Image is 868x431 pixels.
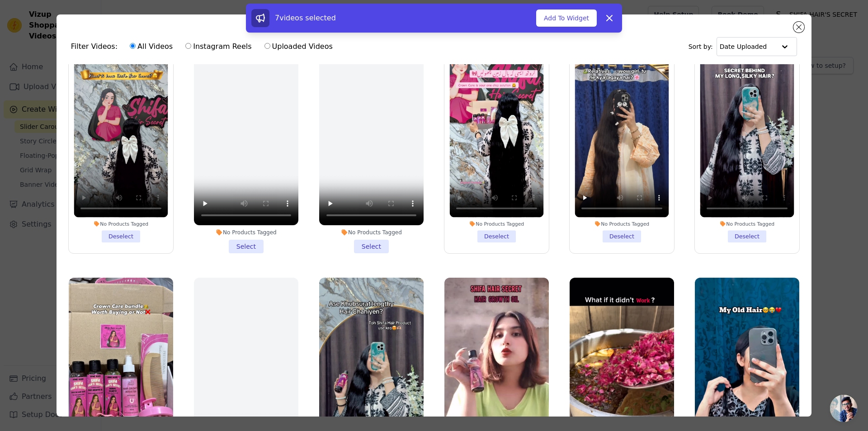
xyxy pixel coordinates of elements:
[74,221,168,227] div: No Products Tagged
[700,221,794,227] div: No Products Tagged
[275,14,336,22] span: 7 videos selected
[194,229,298,236] div: No Products Tagged
[830,395,857,422] div: Open chat
[71,36,338,57] div: Filter Videos:
[129,41,173,52] label: All Videos
[185,41,252,52] label: Instagram Reels
[689,37,797,56] div: Sort by:
[450,221,544,227] div: No Products Tagged
[319,229,424,236] div: No Products Tagged
[575,221,669,227] div: No Products Tagged
[264,41,333,52] label: Uploaded Videos
[536,9,597,27] button: Add To Widget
